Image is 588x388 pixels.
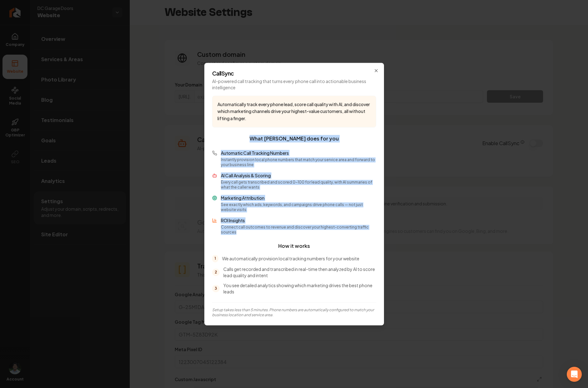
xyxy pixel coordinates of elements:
h3: How it works [212,242,376,250]
h2: CallSync [212,71,376,76]
p: You see detailed analytics showing which marketing drives the best phone leads [223,282,376,295]
p: Marketing Attribution [221,195,376,201]
p: Every call gets transcribed and scored 0-100 for lead quality, with AI summaries of what the call... [221,180,376,190]
p: AI Call Analysis & Scoring [221,172,376,179]
p: We automatically provision local tracking numbers for your website [222,255,359,262]
p: AI-powered call tracking that turns every phone call into actionable business intelligence [212,78,376,91]
p: Automatically track every phone lead, score call quality with AI, and discover which marketing ch... [217,101,371,122]
p: Setup takes less than 5 minutes. Phone numbers are automatically configured to match your busines... [212,307,376,317]
p: ROI Insights [221,217,376,223]
p: Automatic Call Tracking Numbers [221,150,376,156]
p: Calls get recorded and transcribed in real-time then analyzed by AI to score lead quality and intent [223,266,376,278]
span: 3 [212,285,220,292]
span: 1 [212,255,218,262]
p: See exactly which ads, keywords, and campaigns drive phone calls — not just website visits [221,202,376,212]
p: Connect call outcomes to revenue and discover your highest-converting traffic sources [221,225,376,235]
span: 2 [212,268,220,276]
h3: What [PERSON_NAME] does for you [212,135,376,142]
p: Instantly provision local phone numbers that match your service area and forward to your business... [221,157,376,167]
